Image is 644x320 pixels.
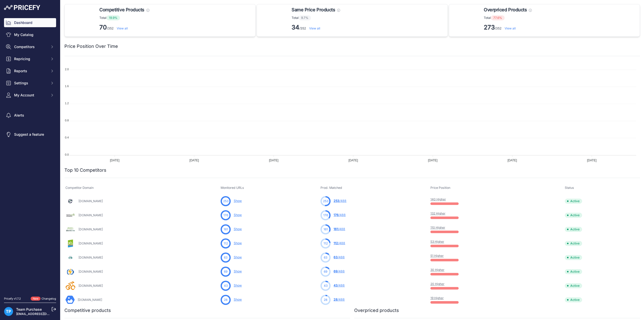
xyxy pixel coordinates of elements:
[565,213,582,218] span: Active
[110,159,119,162] tspan: [DATE]
[224,255,227,260] span: 63
[78,213,103,217] a: [DOMAIN_NAME]
[354,307,399,314] h2: Overpriced products
[4,297,21,301] div: Pricefy v1.7.2
[16,312,69,316] a: [EMAIL_ADDRESS][DOMAIN_NAME]
[42,297,56,300] a: Changelog
[14,56,47,61] span: Repricing
[234,199,242,203] a: Show
[334,241,345,245] a: 112/488
[430,296,444,300] a: 19 Higher
[78,227,103,231] a: [DOMAIN_NAME]
[64,43,118,50] h2: Price Position Over Time
[99,23,149,31] p: /352
[78,270,103,273] a: [DOMAIN_NAME]
[4,5,40,10] img: Pricefy Logo
[565,227,582,232] span: Active
[4,91,56,100] button: My Account
[430,211,446,215] a: 132 Higher
[484,15,532,20] p: Total
[234,283,242,287] a: Show
[324,283,328,288] span: 43
[323,213,328,218] span: 176
[587,159,597,162] tspan: [DATE]
[4,130,56,139] a: Suggest a feature
[565,241,582,246] span: Active
[484,24,495,31] strong: 273
[324,255,327,260] span: 63
[334,283,345,287] a: 43/488
[224,283,228,288] span: 43
[507,159,517,162] tspan: [DATE]
[234,269,242,273] a: Show
[78,241,103,245] a: [DOMAIN_NAME]
[484,6,527,13] span: Overpriced Products
[430,268,445,272] a: 30 Higher
[234,227,242,231] a: Show
[78,298,102,302] a: [DOMAIN_NAME]
[224,227,228,232] span: 161
[99,24,107,31] strong: 70
[234,241,242,245] a: Show
[234,213,242,217] a: Show
[65,102,69,105] tspan: 1.2
[224,241,228,246] span: 112
[334,283,338,287] span: 43
[106,15,120,20] span: 19.9%
[64,167,106,174] h2: Top 10 Competitors
[65,119,69,122] tspan: 0.8
[334,298,338,301] span: 28
[117,26,128,30] a: View all
[430,197,446,201] a: 140 Higher
[78,199,103,203] a: [DOMAIN_NAME]
[64,307,111,314] h2: Competitive products
[99,15,149,20] p: Total
[299,15,311,20] span: 9.7%
[320,186,342,190] span: Prod. Matched
[430,186,450,190] span: Price Position
[4,42,56,51] button: Competitors
[430,254,444,258] a: 51 Higher
[14,81,47,86] span: Settings
[78,284,103,288] a: [DOMAIN_NAME]
[334,241,338,245] span: 112
[565,283,582,288] span: Active
[292,23,340,31] p: /352
[334,199,339,203] span: 253
[334,269,345,273] a: 69/488
[565,199,582,204] span: Active
[334,213,339,217] span: 176
[65,85,69,88] tspan: 1.6
[224,298,227,302] span: 28
[65,186,94,190] span: Competitor Domain
[334,227,345,231] a: 161/488
[292,6,335,13] span: Same Price Products
[223,213,228,218] span: 176
[4,66,56,76] button: Reports
[505,26,516,30] a: View all
[65,68,69,71] tspan: 2.0
[565,297,582,302] span: Active
[65,136,69,139] tspan: 0.4
[334,213,346,217] a: 176/488
[334,227,338,231] span: 161
[324,227,328,232] span: 161
[4,54,56,63] button: Repricing
[491,15,505,20] span: 77.6%
[4,18,56,27] a: Dashboard
[4,79,56,88] button: Settings
[428,159,437,162] tspan: [DATE]
[430,226,445,229] a: 110 Higher
[334,298,345,301] a: 28/488
[16,307,42,311] a: Team Purchase
[234,298,242,301] a: Show
[324,298,327,302] span: 28
[309,26,320,30] a: View all
[484,23,532,31] p: /352
[565,255,582,260] span: Active
[99,6,144,13] span: Competitive Products
[78,256,103,259] a: [DOMAIN_NAME]
[4,30,56,39] a: My Catalog
[430,282,445,286] a: 20 Higher
[324,269,327,274] span: 69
